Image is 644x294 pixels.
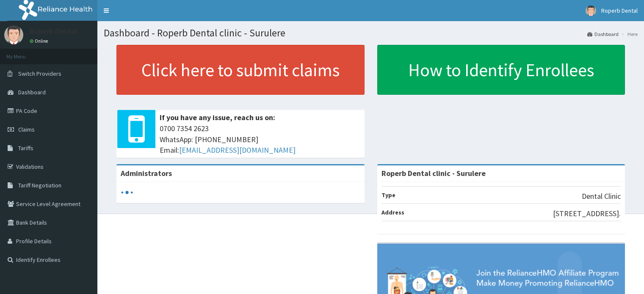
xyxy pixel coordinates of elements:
a: Dashboard [587,30,619,38]
span: Claims [18,126,35,133]
span: Switch Providers [18,70,61,77]
p: Roperb Dental [30,27,77,35]
a: Click here to submit claims [116,45,365,95]
a: [EMAIL_ADDRESS][DOMAIN_NAME] [179,145,296,155]
a: How to Identify Enrollees [377,45,625,95]
b: Administrators [121,168,172,178]
svg: audio-loading [121,186,133,199]
li: Here [619,30,638,38]
span: 0700 7354 2623 WhatsApp: [PHONE_NUMBER] Email: [160,123,360,156]
b: Type [381,191,395,199]
strong: Roperb Dental clinic - Surulere [381,168,486,178]
span: Tariffs [18,144,33,152]
b: Address [381,209,404,216]
a: Online [30,38,50,44]
p: [STREET_ADDRESS]. [553,208,621,219]
h1: Dashboard - Roperb Dental clinic - Surulere [104,27,638,38]
p: Dental Clinic [582,191,621,202]
img: User Image [586,5,596,16]
span: Roperb Dental [601,7,638,14]
span: Dashboard [18,88,46,96]
b: If you have any issue, reach us on: [160,113,275,122]
span: Tariff Negotiation [18,181,61,189]
img: User Image [4,25,23,44]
